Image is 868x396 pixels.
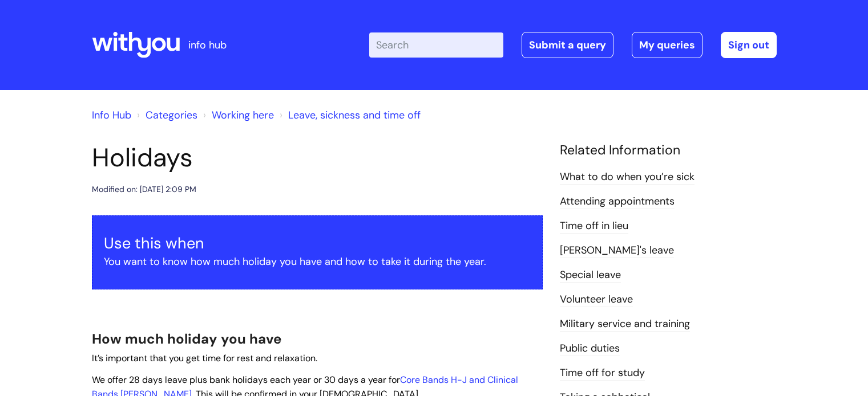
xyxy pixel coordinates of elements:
a: My queries [632,32,703,58]
p: You want to know how much holiday you have and how to take it during the year. [104,252,531,271]
a: Submit a query [522,32,613,58]
div: Modified on: [DATE] 2:09 PM [92,182,196,197]
a: Attending appointments [560,194,675,209]
p: info hub [188,36,227,54]
a: Public duties [560,341,620,356]
a: Military service and training [560,317,690,332]
li: Leave, sickness and time off [277,106,421,124]
a: What to do when you’re sick [560,170,695,185]
a: Sign out [721,32,777,58]
div: | - [369,32,777,58]
li: Solution home [134,106,197,124]
li: Working here [200,106,274,124]
a: Time off for study [560,366,645,381]
a: Time off in lieu [560,219,628,234]
h4: Related Information [560,142,777,158]
a: Leave, sickness and time off [288,108,421,122]
a: [PERSON_NAME]'s leave [560,243,674,258]
a: Info Hub [92,108,131,122]
h3: Use this when [104,234,531,252]
a: Special leave [560,268,621,283]
span: It’s important that you get time for rest and relaxation. [92,352,317,364]
a: Working here [212,108,274,122]
a: Volunteer leave [560,292,633,307]
span: How much holiday you have [92,330,281,348]
a: Categories [146,108,197,122]
h1: Holidays [92,142,543,173]
input: Search [369,32,503,58]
